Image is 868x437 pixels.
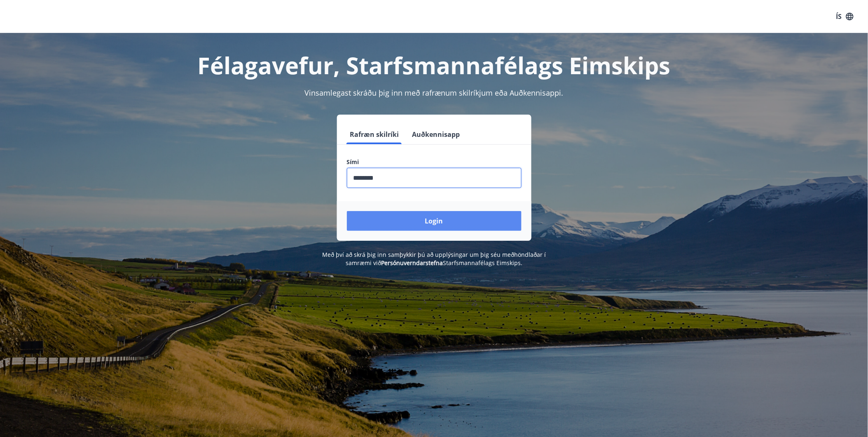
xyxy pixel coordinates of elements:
[305,88,564,98] span: Vinsamlegast skráðu þig inn með rafrænum skilríkjum eða Auðkennisappi.
[381,259,443,267] a: Persónuverndarstefna
[147,49,721,81] h1: Félagavefur, Starfsmannafélags Eimskips
[347,211,522,231] button: Login
[322,251,546,267] span: Með því að skrá þig inn samþykkir þú að upplýsingar um þig séu meðhöndlaðar í samræmi við Starfsm...
[409,125,463,144] button: Auðkennisapp
[347,125,402,144] button: Rafræn skilríki
[832,9,858,24] button: ÍS
[347,158,522,166] label: Sími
